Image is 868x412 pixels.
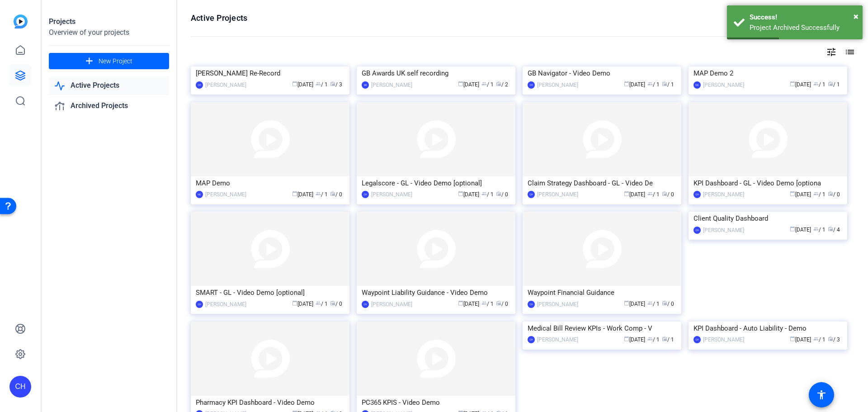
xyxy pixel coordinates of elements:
span: / 1 [813,227,826,233]
span: / 1 [316,301,328,307]
div: Medical Bill Review KPIs - Work Comp - V [528,322,676,335]
div: [PERSON_NAME] [205,300,246,309]
div: [PERSON_NAME] [537,190,578,199]
span: / 1 [316,81,328,88]
div: [PERSON_NAME] [703,226,744,235]
div: CH [693,191,701,198]
span: calendar_today [292,300,297,306]
span: / 3 [828,336,840,343]
span: group [813,81,819,86]
span: radio [330,300,335,306]
span: calendar_today [458,81,463,86]
span: radio [662,81,667,86]
button: New Project [49,53,169,69]
span: [DATE] [790,336,811,343]
span: radio [828,226,833,232]
div: [PERSON_NAME] Re-Record [196,66,344,80]
span: / 1 [647,301,660,307]
div: MAP Demo [196,176,344,190]
span: / 0 [662,191,674,198]
span: calendar_today [624,336,629,341]
div: CH [528,336,535,343]
div: CH [528,301,535,308]
span: radio [828,81,833,86]
span: / 0 [828,191,840,198]
div: Projects [49,16,169,27]
span: / 1 [481,301,494,307]
img: blue-gradient.svg [14,14,28,28]
div: GB Awards UK self recording [362,66,510,80]
span: radio [496,300,501,306]
span: calendar_today [790,226,795,232]
span: / 0 [330,191,342,198]
div: CH [196,81,203,89]
div: [PERSON_NAME] [537,335,578,344]
span: × [854,11,859,22]
span: group [647,191,653,196]
span: [DATE] [292,191,313,198]
div: Project Archived Successfully [750,23,856,33]
div: GB Navigator - Video Demo [528,66,676,80]
span: radio [662,300,667,306]
span: radio [828,336,833,341]
span: radio [496,191,501,196]
span: calendar_today [292,191,297,196]
div: [PERSON_NAME] [703,81,744,90]
span: group [316,300,321,306]
span: / 1 [813,336,826,343]
div: CH [362,301,369,308]
div: [PERSON_NAME] [205,190,246,199]
span: / 0 [330,301,342,307]
span: group [481,81,487,86]
span: group [647,81,653,86]
span: calendar_today [458,300,463,306]
div: CH [528,191,535,198]
span: radio [828,191,833,196]
span: [DATE] [790,81,811,88]
span: calendar_today [790,81,795,86]
div: CH [528,81,535,89]
span: [DATE] [624,81,645,88]
span: [DATE] [292,301,313,307]
div: Waypoint Financial Guidance [528,286,676,299]
span: / 1 [647,81,660,88]
mat-icon: add [84,56,95,67]
div: Overview of your projects [49,27,169,38]
span: / 4 [828,227,840,233]
div: Pharmacy KPI Dashboard - Video Demo [196,396,344,409]
span: group [813,336,819,341]
span: / 3 [330,81,342,88]
span: / 0 [662,301,674,307]
mat-icon: accessibility [816,389,827,400]
h1: Active Projects [191,13,247,24]
span: [DATE] [790,191,811,198]
span: calendar_today [458,191,463,196]
div: SR [362,81,369,89]
span: [DATE] [458,191,479,198]
span: / 0 [496,191,508,198]
mat-icon: tune [826,47,837,57]
div: [PERSON_NAME] [703,190,744,199]
div: CH [693,227,701,234]
span: [DATE] [458,81,479,88]
div: NG [693,81,701,89]
span: group [481,191,487,196]
a: Active Projects [49,76,169,95]
div: CH [693,336,701,343]
a: Archived Projects [49,97,169,115]
div: NG [196,191,203,198]
span: New Project [99,57,132,66]
span: [DATE] [790,227,811,233]
span: calendar_today [790,336,795,341]
div: [PERSON_NAME] [205,81,246,90]
span: / 1 [813,81,826,88]
span: group [316,81,321,86]
div: CH [362,191,369,198]
div: SMART - GL - Video Demo [optional] [196,286,344,299]
span: group [316,191,321,196]
span: / 1 [647,191,660,198]
span: / 2 [496,81,508,88]
div: [PERSON_NAME] [371,300,412,309]
div: KPI Dashboard - Auto Liability - Demo [693,322,842,335]
div: [PERSON_NAME] [703,335,744,344]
